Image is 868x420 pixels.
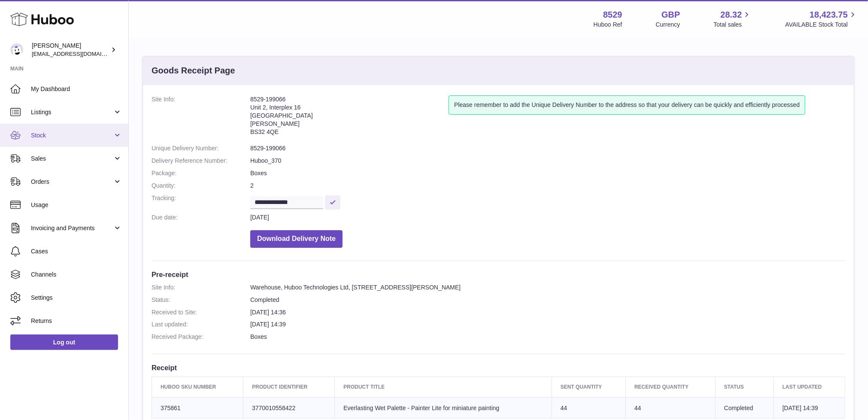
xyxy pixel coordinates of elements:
[152,169,250,177] dt: Package:
[152,283,250,292] dt: Site Info:
[152,95,250,140] dt: Site Info:
[250,182,845,190] dd: 2
[774,397,845,419] td: [DATE] 14:39
[250,169,845,177] dd: Boxes
[713,9,752,29] a: 28.32 Total sales
[31,155,113,163] span: Sales
[250,157,845,165] dd: Huboo_370
[31,131,113,140] span: Stock
[603,9,622,21] strong: 8529
[774,377,845,397] th: Last updated
[152,397,243,419] td: 375861
[152,308,250,317] dt: Received to Site:
[31,108,113,116] span: Listings
[335,377,552,397] th: Product title
[31,317,122,325] span: Returns
[785,9,858,29] a: 18,423.75 AVAILABLE Stock Total
[594,21,622,29] div: Huboo Ref
[552,397,625,419] td: 44
[10,43,23,56] img: admin@redgrass.ch
[243,397,335,419] td: 3770010558422
[656,21,680,29] div: Currency
[152,333,250,341] dt: Received Package:
[449,95,805,115] div: Please remember to add the Unique Delivery Number to the address so that your delivery can be qui...
[32,42,109,58] div: [PERSON_NAME]
[250,296,845,304] dd: Completed
[152,194,250,209] dt: Tracking:
[250,213,845,222] dd: [DATE]
[250,95,449,140] address: 8529-199066 Unit 2, Interplex 16 [GEOGRAPHIC_DATA] [PERSON_NAME] BS32 4QE
[715,377,774,397] th: Status
[31,85,122,93] span: My Dashboard
[625,397,715,419] td: 44
[662,9,680,21] strong: GBP
[152,213,250,222] dt: Due date:
[552,377,625,397] th: Sent Quantity
[10,335,118,350] a: Log out
[713,21,752,29] span: Total sales
[31,201,122,209] span: Usage
[152,144,250,152] dt: Unique Delivery Number:
[152,65,235,76] h3: Goods Receipt Page
[152,363,845,372] h3: Receipt
[625,377,715,397] th: Received Quantity
[720,9,742,21] span: 28.32
[715,397,774,419] td: Completed
[31,178,113,186] span: Orders
[152,270,845,279] h3: Pre-receipt
[250,320,845,329] dd: [DATE] 14:39
[152,157,250,165] dt: Delivery Reference Number:
[31,294,122,302] span: Settings
[31,247,122,256] span: Cases
[152,377,243,397] th: Huboo SKU Number
[250,144,845,152] dd: 8529-199066
[31,271,122,279] span: Channels
[810,9,848,21] span: 18,423.75
[250,333,845,341] dd: Boxes
[152,182,250,190] dt: Quantity:
[152,320,250,329] dt: Last updated:
[335,397,552,419] td: Everlasting Wet Palette - Painter Lite for miniature painting
[243,377,335,397] th: Product Identifier
[250,283,845,292] dd: Warehouse, Huboo Technologies Ltd, [STREET_ADDRESS][PERSON_NAME]
[152,296,250,304] dt: Status:
[31,224,113,232] span: Invoicing and Payments
[250,230,343,248] button: Download Delivery Note
[785,21,858,29] span: AVAILABLE Stock Total
[32,50,126,57] span: [EMAIL_ADDRESS][DOMAIN_NAME]
[250,308,845,317] dd: [DATE] 14:36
